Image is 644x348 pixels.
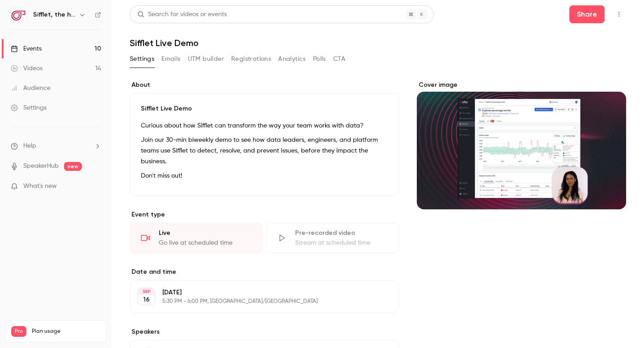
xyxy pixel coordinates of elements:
button: Polls [313,52,326,66]
p: 16 [143,295,150,304]
p: Curious about how Sifflet can transform the way your team works with data? [141,120,388,131]
button: Analytics [278,52,306,66]
span: Help [23,141,36,151]
div: Live [159,229,251,238]
a: SpeakerHub [23,161,59,171]
button: Settings [130,52,154,66]
span: Pro [11,326,26,337]
span: Plan usage [32,328,101,335]
div: Pre-recorded videoStream at scheduled time [266,223,399,253]
h6: Sifflet, the holistic data observability platform [33,10,75,19]
span: new [64,162,82,171]
p: Join our 30-min biweekly demo to see how data leaders, engineers, and platform teams use Sifflet ... [141,135,388,167]
iframe: Noticeable Trigger [90,182,101,191]
div: Events [11,44,42,53]
div: Go live at scheduled time [159,238,251,247]
button: Registrations [231,52,271,66]
label: About [130,81,399,89]
p: 5:30 PM - 6:00 PM, [GEOGRAPHIC_DATA]/[GEOGRAPHIC_DATA] [162,298,352,305]
label: Cover image [417,81,626,89]
button: UTM builder [188,52,224,66]
label: Date and time [130,267,399,276]
p: Sifflet Live Demo [141,104,388,113]
div: LiveGo live at scheduled time [130,223,263,253]
button: Emails [161,52,180,66]
div: Settings [11,103,47,112]
div: SEP [138,289,154,295]
div: Audience [11,84,51,93]
p: Don't miss out! [141,170,388,181]
button: Share [569,5,605,23]
button: CTA [333,52,345,66]
img: Sifflet, the holistic data observability platform [11,8,25,22]
h1: Sifflet Live Demo [130,38,626,48]
div: Search for videos or events [137,10,227,19]
div: Pre-recorded video [295,229,388,238]
section: Cover image [417,81,626,209]
p: Event type [130,210,399,219]
label: Speakers [130,327,399,336]
li: help-dropdown-opener [11,141,101,151]
div: Videos [11,64,42,73]
div: Stream at scheduled time [295,238,388,247]
p: [DATE] [162,288,352,297]
span: What's new [23,182,57,191]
